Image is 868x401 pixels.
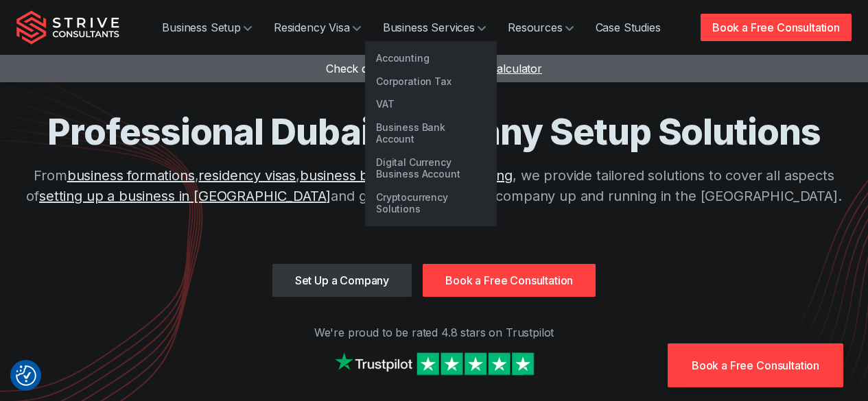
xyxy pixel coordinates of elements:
a: Resources [497,14,585,41]
a: Cryptocurrency Solutions [365,186,497,221]
a: Corporation Tax [365,70,497,93]
a: residency visas [198,167,296,184]
a: Set Up a Company [272,264,412,297]
a: setting up a business in [GEOGRAPHIC_DATA] [39,188,331,204]
a: Book a Free Consultation [701,14,852,41]
span: UK vs Dubai Tax Calculator [400,62,542,75]
img: Strive Consultants [16,10,119,45]
a: Business Services [372,14,497,41]
a: Check out ourUK vs Dubai Tax Calculator [326,62,542,75]
a: Book a Free Consultation [668,343,843,387]
a: Digital Currency Business Account [365,151,497,186]
a: business formations [67,167,195,184]
a: Book a Free Consultation [423,264,596,297]
p: We're proud to be rated 4.8 stars on Trustpilot [16,324,852,341]
button: Consent Preferences [16,365,36,386]
h1: Professional Dubai Company Setup Solutions [16,110,852,154]
a: Residency Visa [263,14,372,41]
a: VAT [365,93,497,116]
a: Business Bank Account [365,116,497,151]
img: Strive on Trustpilot [331,349,537,378]
a: Case Studies [585,14,672,41]
p: From , , , and , we provide tailored solutions to cover all aspects of and getting you and your c... [16,165,852,206]
a: Accounting [365,47,497,70]
img: Revisit consent button [16,365,36,386]
a: business banking [300,167,410,184]
a: Business Setup [151,14,263,41]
